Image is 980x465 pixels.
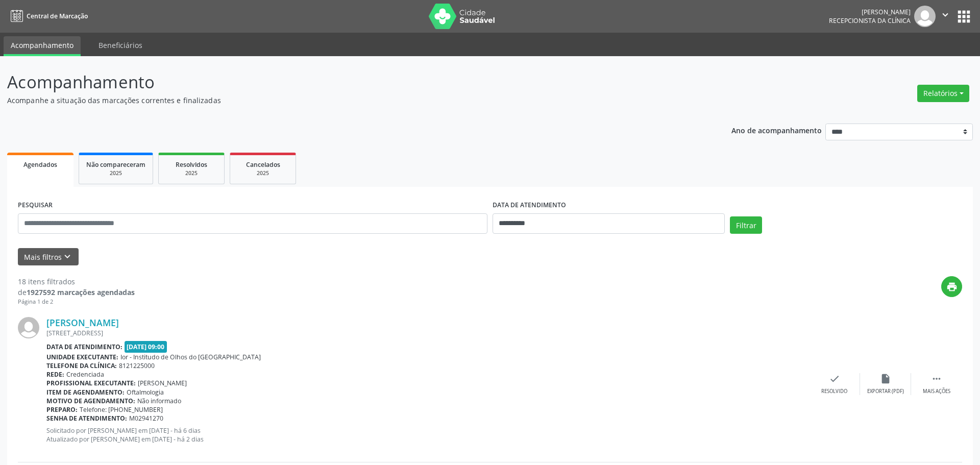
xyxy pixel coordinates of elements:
[127,388,164,397] span: Oftalmologia
[46,388,125,397] b: Item de agendamento:
[46,370,64,379] b: Rede:
[91,36,150,54] a: Beneficiários
[18,248,79,266] button: Mais filtroskeyboard_arrow_down
[46,379,136,387] b: Profissional executante:
[46,397,135,405] b: Motivo de agendamento:
[237,169,288,177] div: 2025
[46,353,118,361] b: Unidade executante:
[138,379,187,387] span: [PERSON_NAME]
[931,373,942,384] i: 
[936,6,955,27] button: 
[27,12,88,20] span: Central de Marcação
[246,160,280,169] span: Cancelados
[867,388,904,395] div: Exportar (PDF)
[18,317,39,338] img: img
[46,361,117,370] b: Telefone da clínica:
[880,373,891,384] i: insert_drive_file
[66,370,104,379] span: Credenciada
[27,287,135,297] strong: 1927592 marcações agendadas
[23,160,57,169] span: Agendados
[821,388,847,395] div: Resolvido
[86,169,145,177] div: 2025
[917,85,969,102] button: Relatórios
[914,6,936,27] img: img
[120,353,261,361] span: Ior - Institudo de Olhos do [GEOGRAPHIC_DATA]
[940,9,951,20] i: 
[137,397,181,405] span: Não informado
[730,216,762,234] button: Filtrar
[7,8,88,25] a: Central de Marcação
[829,373,840,384] i: check
[46,342,122,351] b: Data de atendimento:
[7,69,683,95] p: Acompanhamento
[946,281,958,292] i: print
[86,160,145,169] span: Não compareceram
[125,341,167,353] span: [DATE] 09:00
[176,160,207,169] span: Resolvidos
[129,414,163,423] span: M02941270
[941,276,962,297] button: print
[62,251,73,262] i: keyboard_arrow_down
[955,8,973,26] button: apps
[829,8,911,16] div: [PERSON_NAME]
[46,329,809,337] div: [STREET_ADDRESS]
[7,95,683,106] p: Acompanhe a situação das marcações correntes e finalizadas
[119,361,155,370] span: 8121225000
[18,298,135,306] div: Página 1 de 2
[80,405,163,414] span: Telefone: [PHONE_NUMBER]
[18,287,135,298] div: de
[46,405,78,414] b: Preparo:
[46,414,127,423] b: Senha de atendimento:
[166,169,217,177] div: 2025
[46,426,809,444] p: Solicitado por [PERSON_NAME] em [DATE] - há 6 dias Atualizado por [PERSON_NAME] em [DATE] - há 2 ...
[923,388,950,395] div: Mais ações
[4,36,81,56] a: Acompanhamento
[18,198,53,213] label: PESQUISAR
[493,198,566,213] label: DATA DE ATENDIMENTO
[18,276,135,287] div: 18 itens filtrados
[829,16,911,25] span: Recepcionista da clínica
[731,124,822,136] p: Ano de acompanhamento
[46,317,119,328] a: [PERSON_NAME]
